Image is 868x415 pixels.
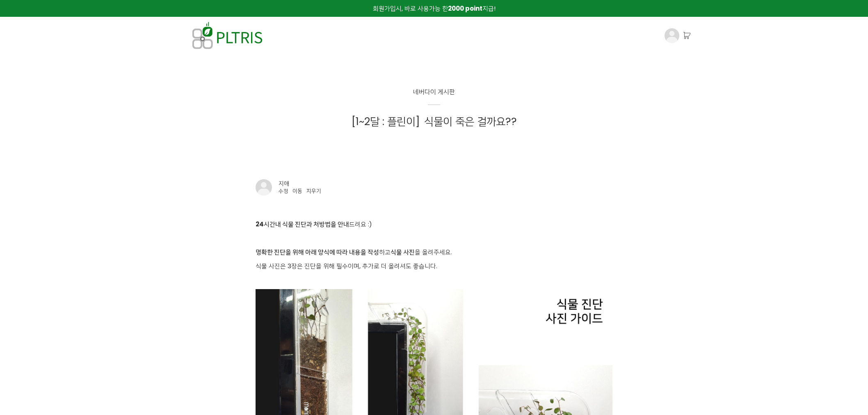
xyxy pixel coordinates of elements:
[279,187,288,195] a: 수정
[306,187,321,195] a: 지우기
[256,248,379,256] strong: 명확한 진단을 위해 아래 양식에 따라 내용을 작성
[256,261,612,271] p: 식물 사진은 3장은 진단을 위해 필수이며, 추가로 더 올려셔도 좋습니다.
[391,248,415,256] strong: 식물 사진
[292,187,302,195] a: 이동
[352,114,424,129] a: [1~2달 : 플린이]
[448,4,482,13] strong: 2000 point
[256,219,612,229] p: 드려요 :)
[249,113,619,130] h1: 식물이 죽은 걸까요??
[279,179,325,188] div: 지애
[256,247,612,257] p: 하고 을 올려주세요.
[373,4,496,13] span: 회원가입시, 바로 사용가능 한 지급!
[256,220,349,228] strong: 24시간내 식물 진단과 처방법을 안내
[665,28,679,43] img: 프로필 이미지
[413,87,455,105] a: 네버다이 게시판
